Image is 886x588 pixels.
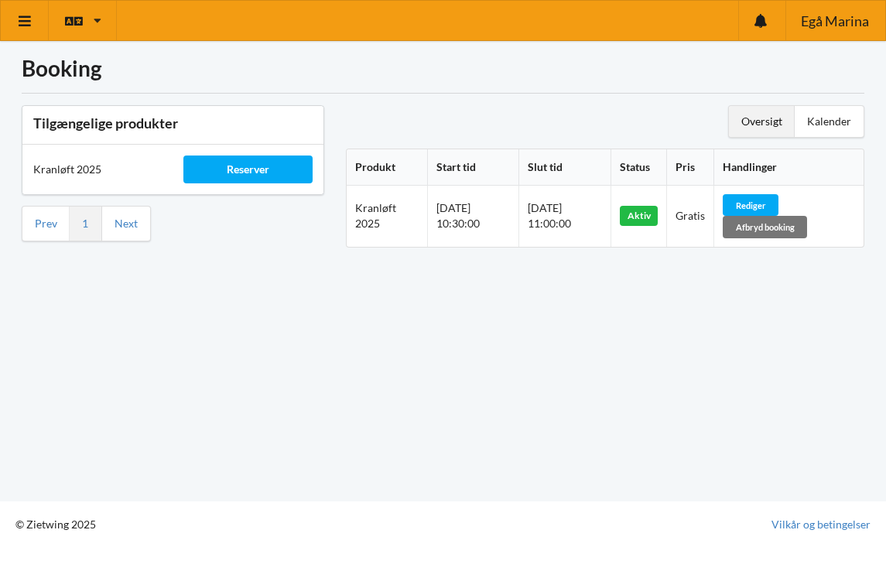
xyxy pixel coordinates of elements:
th: Produkt [347,149,427,186]
a: Prev [35,217,57,231]
div: Rediger [723,194,778,216]
th: Slut tid [518,149,610,186]
h3: Tilgængelige produkter [33,115,313,132]
span: Kranløft 2025 [355,201,396,230]
a: Next [115,217,138,231]
th: Handlinger [713,149,864,186]
div: Oversigt [729,106,795,137]
div: Kranløft 2025 [22,151,173,188]
th: Status [611,149,667,186]
span: Gratis [676,209,705,222]
span: Egå Marina [801,14,869,28]
span: [DATE] 11:00:00 [528,201,571,230]
a: 1 [82,217,88,231]
div: Afbryd booking [723,216,807,238]
span: [DATE] 10:30:00 [436,201,480,230]
div: Kalender [795,106,864,137]
a: Vilkår og betingelser [771,517,871,532]
h1: Booking [22,54,864,82]
th: Pris [666,149,713,186]
div: Aktiv [620,206,659,226]
div: Reserver [183,156,312,183]
th: Start tid [427,149,518,186]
